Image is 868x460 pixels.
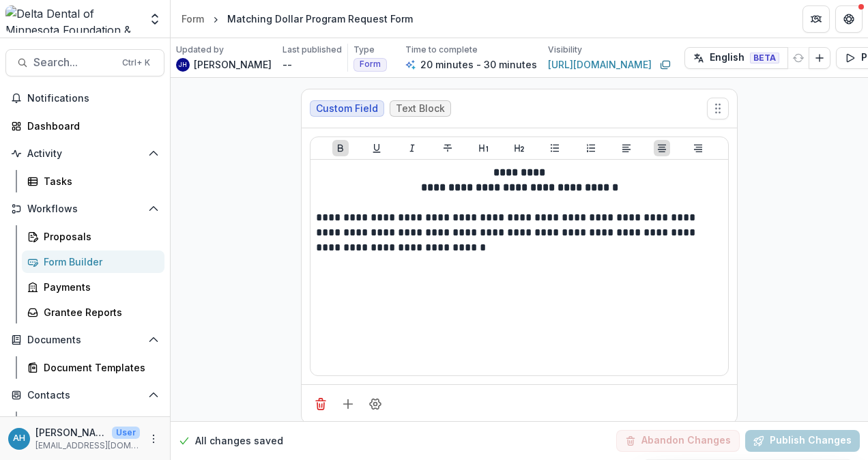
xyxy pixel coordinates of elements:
button: Open Contacts [5,384,164,406]
nav: breadcrumb [176,9,418,29]
p: Updated by [176,44,224,56]
div: Grantees [44,416,154,430]
a: Form Builder [22,250,164,273]
p: [PERSON_NAME] [35,425,106,440]
div: Ctrl + K [119,55,153,70]
a: Grantee Reports [22,301,164,324]
button: Open Activity [5,143,164,164]
button: Delete field [310,393,332,415]
span: Notifications [27,93,159,104]
p: All changes saved [195,434,283,448]
div: John Howe [179,62,187,68]
button: Add field [337,393,359,415]
button: Add Language [809,47,830,69]
a: Dashboard [5,115,164,137]
button: Notifications [5,87,164,109]
div: Proposals [44,229,154,244]
span: Search... [33,56,114,69]
div: Annessa Hicks [13,434,25,443]
button: Bold [332,140,349,156]
span: Text Block [396,103,445,115]
button: Underline [368,140,385,156]
button: Bullet List [547,140,563,156]
img: Delta Dental of Minnesota Foundation & Community Giving logo [5,5,140,33]
button: Heading 2 [511,140,527,156]
div: Payments [44,280,154,294]
button: Move field [707,98,729,119]
a: Tasks [22,170,164,192]
p: [EMAIL_ADDRESS][DOMAIN_NAME] [35,440,140,452]
button: Ordered List [583,140,599,156]
button: Open Documents [5,329,164,351]
a: Proposals [22,225,164,248]
p: User [112,427,140,439]
button: Field Settings [364,393,386,415]
button: Partners [802,5,830,33]
button: Open entity switcher [145,5,164,33]
a: [URL][DOMAIN_NAME] [548,57,652,72]
button: Italicize [404,140,420,156]
button: Publish Changes [745,430,860,452]
p: 20 minutes - 30 minutes [420,57,537,72]
div: Tasks [44,174,154,188]
p: -- [283,57,292,72]
button: Copy link [657,57,674,73]
div: Form [182,12,204,26]
button: Align Right [690,140,706,156]
div: Dashboard [27,119,154,133]
a: Document Templates [22,356,164,379]
span: Documents [27,334,143,346]
span: Activity [27,148,143,160]
button: Search... [5,49,164,76]
a: Grantees [22,412,164,434]
span: Workflows [27,203,143,215]
button: Abandon Changes [616,430,740,452]
button: Refresh Translation [787,47,809,69]
span: Custom Field [316,103,378,115]
button: Heading 1 [476,140,492,156]
p: Visibility [548,44,582,56]
div: Matching Dollar Program Request Form [227,12,413,26]
a: Form [176,9,209,29]
span: Contacts [27,390,143,401]
button: Align Center [654,140,670,156]
p: Time to complete [405,44,478,56]
p: Last published [283,44,342,56]
button: English BETA [684,47,788,69]
div: Grantee Reports [44,305,154,319]
div: Document Templates [44,360,154,375]
button: Align Left [618,140,635,156]
button: Strike [439,140,456,156]
span: Form [360,59,381,69]
p: Type [353,44,375,56]
button: Open Workflows [5,198,164,220]
p: [PERSON_NAME] [194,57,272,72]
button: Get Help [835,5,863,33]
div: Form Builder [44,255,154,269]
button: More [145,431,162,447]
a: Payments [22,276,164,298]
